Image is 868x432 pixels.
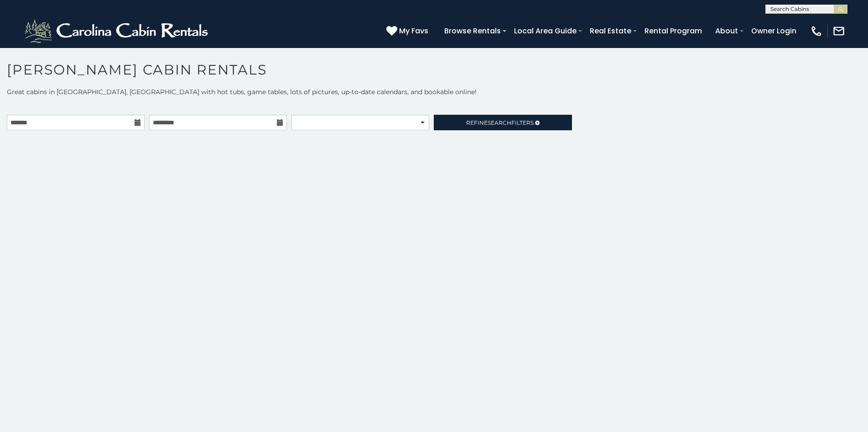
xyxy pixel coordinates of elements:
[810,25,823,37] img: phone-regular-white.png
[23,17,212,45] img: White-1-2.png
[488,119,511,126] span: Search
[509,23,581,39] a: Local Area Guide
[832,25,845,37] img: mail-regular-white.png
[440,23,505,39] a: Browse Rentals
[399,25,428,37] span: My Favs
[640,23,707,39] a: Rental Program
[711,23,743,39] a: About
[466,119,534,126] span: Refine Filters
[434,115,572,130] a: RefineSearchFilters
[747,23,801,39] a: Owner Login
[585,23,636,39] a: Real Estate
[386,25,431,37] a: My Favs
